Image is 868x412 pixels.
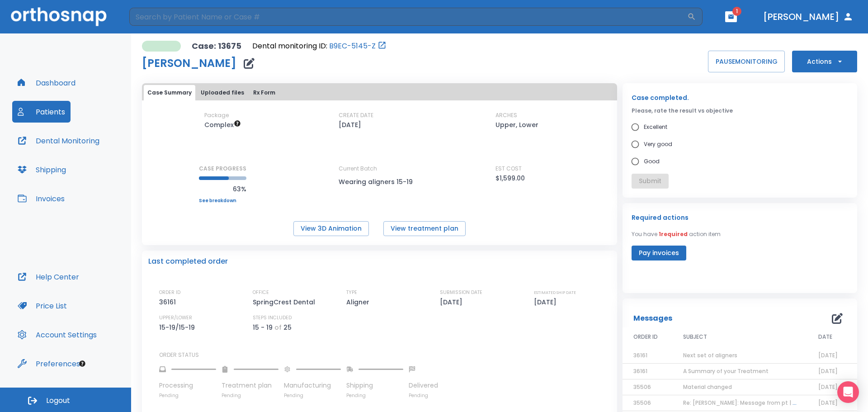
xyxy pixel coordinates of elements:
button: [PERSON_NAME] [759,9,857,25]
p: Pending [284,392,341,399]
button: Shipping [12,159,71,180]
p: Case completed. [632,92,848,103]
span: 36161 [633,351,647,359]
p: [DATE] [440,297,466,308]
p: Last completed order [148,256,228,267]
p: EST COST [495,165,522,173]
p: Case: 13675 [192,41,241,52]
button: Dental Monitoring [12,130,105,152]
p: Treatment plan [222,381,278,390]
p: 15 - 19 [253,322,273,333]
p: Shipping [346,381,403,390]
a: B9EC-5145-Z [329,41,376,52]
span: 36161 [633,367,647,375]
p: [DATE] [339,119,361,130]
p: ORDER ID [159,289,180,297]
p: Processing [159,381,216,390]
img: Orthosnap [11,7,107,26]
p: Wearing aligners 15-19 [339,176,420,187]
button: Account Settings [12,324,102,346]
p: Manufacturing [284,381,341,390]
p: TYPE [346,289,357,297]
input: Search by Patient Name or Case # [129,8,687,26]
p: Aligner [346,297,373,308]
p: ARCHES [495,111,517,119]
p: CASE PROGRESS [199,165,246,173]
p: Please, rate the result vs objective [632,107,848,115]
p: 15-19/15-19 [159,322,198,333]
span: [DATE] [818,383,838,391]
button: Uploaded files [197,85,248,100]
p: SpringCrest Dental [253,297,318,308]
p: You have action item [632,230,721,238]
span: Excellent [644,122,667,133]
div: Open patient in dental monitoring portal [252,41,387,52]
span: A Summary of your Treatment [683,367,769,375]
p: OFFICE [253,289,269,297]
span: 35506 [633,383,651,391]
h1: [PERSON_NAME] [142,58,236,69]
button: Pay invoices [632,246,686,260]
button: Invoices [12,188,70,209]
div: tabs [144,85,615,100]
p: Dental monitoring ID: [252,41,327,52]
span: [DATE] [818,399,838,407]
button: Preferences [12,353,85,374]
p: $1,599.00 [495,173,525,184]
p: STEPS INCLUDED [253,314,292,322]
span: Next set of aligners [683,351,737,359]
button: View treatment plan [383,221,466,236]
p: Pending [159,392,216,399]
p: SUBMISSION DATE [440,289,482,297]
button: Price List [12,295,72,317]
p: Pending [409,392,438,399]
a: See breakdown [199,198,246,204]
p: Messages [633,313,672,324]
p: 25 [283,322,292,333]
div: Open Intercom Messenger [837,381,859,403]
span: ORDER ID [633,333,658,341]
p: 36161 [159,297,179,308]
p: UPPER/LOWER [159,314,192,322]
button: PAUSEMONITORING [708,51,785,72]
span: 1 [732,7,741,16]
p: Current Batch [339,165,420,173]
button: Rx Form [250,85,279,100]
p: Upper, Lower [495,119,538,130]
p: Delivered [409,381,438,390]
p: ESTIMATED SHIP DATE [534,289,576,297]
p: Package [204,111,229,119]
p: Pending [222,392,278,399]
button: Dashboard [12,72,81,94]
span: Re: [PERSON_NAME]: Message from pt | [13675:35506] [683,399,833,407]
button: View 3D Animation [293,221,369,236]
button: Help Center [12,266,85,288]
button: Patients [12,101,71,123]
p: of [274,322,282,333]
span: SUBJECT [683,333,707,341]
span: 35506 [633,399,651,407]
span: [DATE] [818,351,838,359]
button: Case Summary [144,85,195,100]
p: [DATE] [534,297,560,308]
span: Up to 50 Steps (100 aligners) [204,120,241,129]
p: ORDER STATUS [159,351,611,359]
button: Actions [792,51,857,72]
p: CREATE DATE [339,111,373,119]
div: Tooltip anchor [78,360,86,368]
span: Very good [644,139,672,150]
span: Logout [46,396,70,406]
span: DATE [818,333,832,341]
p: 63% [199,184,246,194]
p: Required actions [632,212,689,223]
span: [DATE] [818,367,838,375]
